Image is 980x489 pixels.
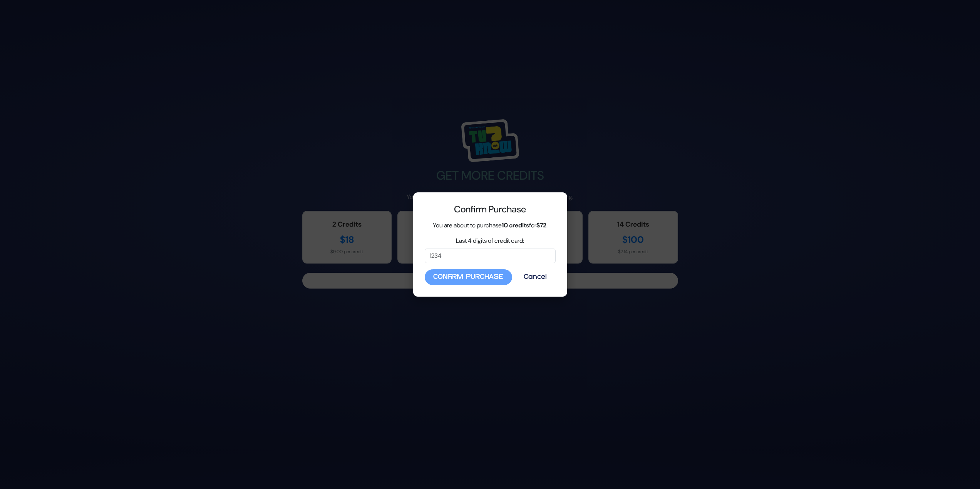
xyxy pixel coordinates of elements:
[536,221,546,229] strong: $72
[456,236,524,245] label: Last 4 digits of credit card:
[425,204,556,215] h4: Confirm Purchase
[425,249,556,263] input: 1234
[515,269,556,285] button: Cancel
[425,221,556,230] p: You are about to purchase for .
[502,221,529,229] strong: 10 credits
